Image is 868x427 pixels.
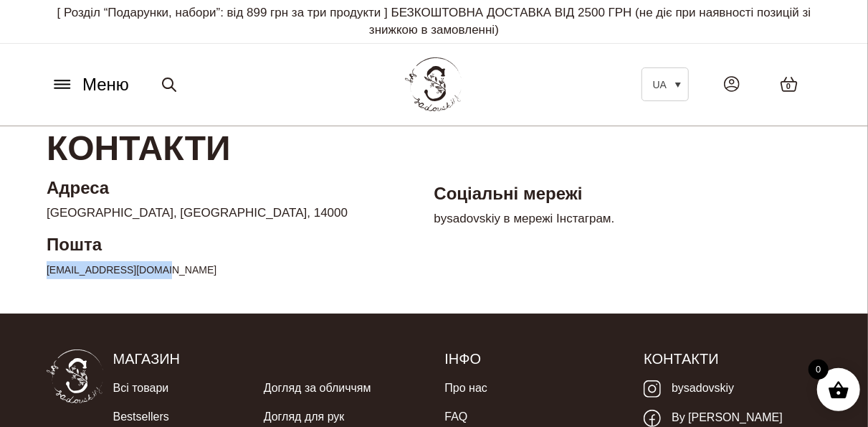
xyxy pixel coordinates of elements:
[47,71,133,98] button: Меню
[642,67,689,101] a: UA
[47,264,216,276] a: [EMAIL_ADDRESS][DOMAIN_NAME]
[47,177,434,199] h5: Адреса
[434,210,822,227] p: bysadovskiy в мережі Інстаграм.
[113,349,424,368] h5: Магазин
[47,233,434,255] h5: Пошта
[444,374,487,403] a: Про нас
[786,80,791,93] span: 0
[264,374,371,403] a: Догляд за обличчям
[653,79,667,90] span: UA
[766,62,813,107] a: 0
[444,349,622,368] h5: Інфо
[47,126,821,171] h1: Контакти
[434,182,822,205] h5: Соціальні мережі
[405,57,462,111] img: BY SADOVSKIY
[113,374,169,403] a: Всі товари
[82,72,129,98] span: Меню
[809,360,829,380] span: 0
[644,349,821,368] h5: Контакти
[47,205,434,222] p: [GEOGRAPHIC_DATA], [GEOGRAPHIC_DATA], 14000
[644,374,734,403] a: bysadovskiy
